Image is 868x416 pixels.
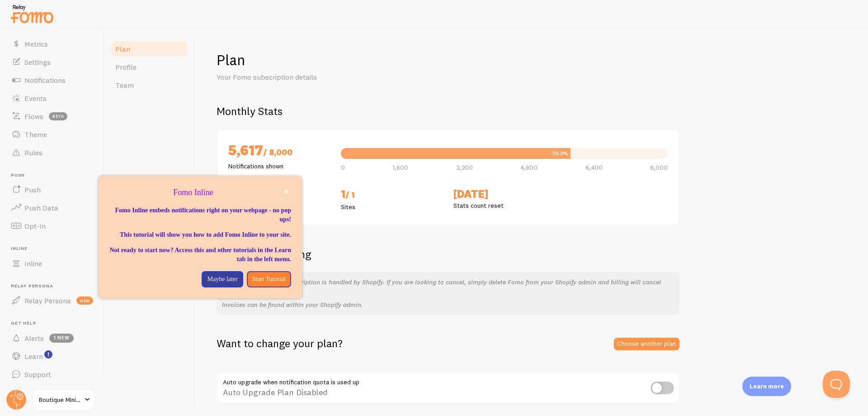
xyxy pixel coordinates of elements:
[5,89,99,107] a: Events
[24,370,51,379] span: Support
[109,187,291,199] p: Fomo Inline
[9,2,55,25] img: fomo-relay-logo-orange.svg
[49,112,67,120] span: beta
[614,338,679,350] a: Choose another plan
[5,329,99,347] a: Alerts 1 new
[552,151,568,156] div: 70.2%
[24,39,48,48] span: Metrics
[109,206,291,224] p: Fomo Inline embeds notifications right on your webpage - no pop ups!
[24,334,44,343] span: Alerts
[11,283,99,289] span: Relay Persona
[24,94,47,103] span: Events
[44,350,52,359] svg: <p>Watch New Feature Tutorials!</p>
[109,230,291,239] p: This tutorial will show you how to add Fomo Inline to your site.
[99,176,302,298] div: Fomo Inline
[5,347,99,365] a: Learn
[247,271,291,287] button: Start Tutorial
[110,58,189,76] a: Profile
[5,35,99,53] a: Metrics
[5,125,99,143] a: Theme
[520,164,538,171] span: 4,800
[202,271,243,287] button: Maybe later
[24,221,46,230] span: Opt-In
[33,389,94,411] a: Boutique Minimaliste
[341,164,345,171] span: 0
[453,187,555,201] h2: [DATE]
[823,371,850,398] iframe: Help Scout Beacon - Open
[392,164,408,171] span: 1,600
[222,300,674,309] p: Invoices can be found within your Shopify admin.
[252,275,286,284] p: Start Tutorial
[217,72,434,82] p: Your Fomo subscription details
[24,76,66,85] span: Notifications
[5,217,99,235] a: Opt-In
[5,143,99,162] a: Rules
[217,372,679,405] div: Auto Upgrade Plan Disabled
[24,352,43,361] span: Learn
[456,164,473,171] span: 3,200
[222,277,674,296] p: Billing for your Fomo subscription is handled by Shopify. If you are looking to cancel, simply de...
[217,51,846,69] h1: Plan
[5,107,99,125] a: Flows beta
[228,141,330,162] h2: 5,617
[24,296,71,305] span: Relay Persona
[341,202,443,211] p: Sites
[228,162,330,171] p: Notifications shown
[282,187,291,196] button: close,
[110,40,189,58] a: Plan
[39,394,82,405] span: Boutique Minimaliste
[345,190,355,200] span: / 1
[217,247,679,261] h2: Subscription Billing
[115,44,130,53] span: Plan
[207,275,237,284] p: Maybe later
[109,246,291,264] p: Not ready to start now? Access this and other tutorials in the Learn tab in the left menu.
[24,57,51,67] span: Settings
[217,104,846,118] h2: Monthly Stats
[110,76,189,94] a: Team
[24,203,58,212] span: Push Data
[24,185,41,194] span: Push
[5,71,99,89] a: Notifications
[263,147,292,158] span: / 8,000
[115,81,134,90] span: Team
[11,172,99,178] span: Push
[750,382,784,391] p: Learn more
[453,201,555,210] p: Stats count reset
[5,199,99,217] a: Push Data
[341,187,443,202] h2: 1
[24,259,42,268] span: Inline
[76,296,93,305] span: new
[5,53,99,71] a: Settings
[5,292,99,310] a: Relay Persona new
[24,112,43,121] span: Flows
[742,377,791,396] div: Learn more
[5,365,99,383] a: Support
[11,320,99,326] span: Get Help
[24,148,42,157] span: Rules
[650,164,668,171] span: 8,000
[49,334,74,343] span: 1 new
[5,254,99,273] a: Inline
[217,336,343,350] h2: Want to change your plan?
[11,246,99,252] span: Inline
[585,164,603,171] span: 6,400
[115,62,137,72] span: Profile
[5,181,99,199] a: Push
[24,130,47,139] span: Theme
